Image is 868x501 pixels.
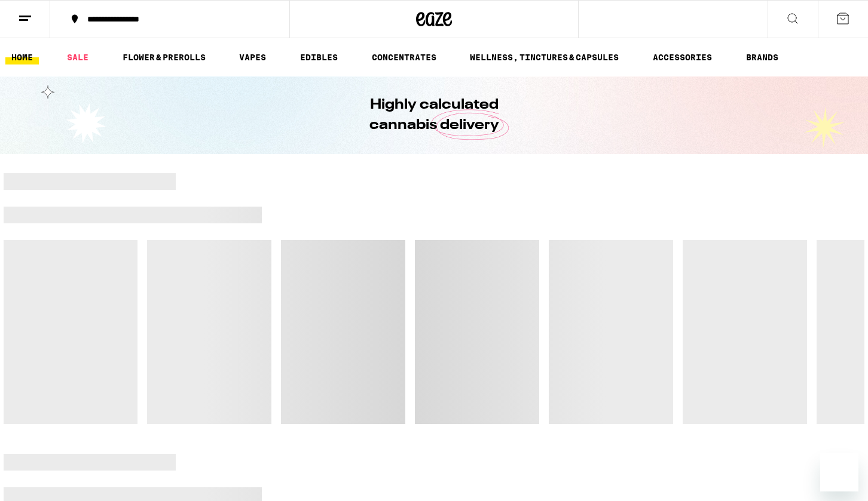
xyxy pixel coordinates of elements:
[335,95,533,136] h1: Highly calculated cannabis delivery
[61,50,94,64] a: SALE
[464,50,625,64] a: WELLNESS, TINCTURES & CAPSULES
[647,50,718,64] a: ACCESSORIES
[117,50,212,64] a: FLOWER & PREROLLS
[366,50,442,64] a: CONCENTRATES
[820,453,858,491] iframe: Button to launch messaging window
[233,50,272,64] a: VAPES
[5,50,39,64] a: HOME
[294,50,344,64] a: EDIBLES
[740,50,784,64] a: BRANDS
